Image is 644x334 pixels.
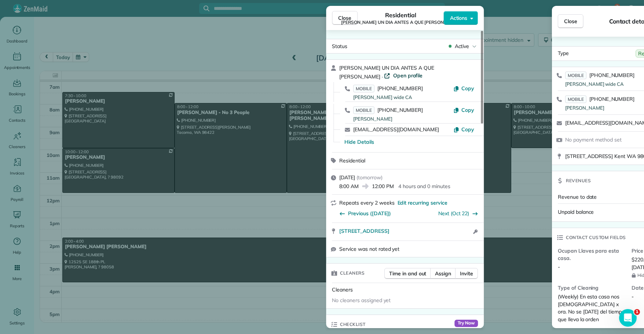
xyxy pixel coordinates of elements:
button: Copy [453,106,474,114]
a: MOBILE[PHONE_NUMBER] [353,85,422,92]
span: Cleaners [340,269,365,277]
span: - [558,264,560,270]
button: Hide Details [344,138,374,146]
span: MOBILE [353,85,374,92]
span: Invite [460,270,473,277]
span: Close [338,14,351,22]
span: [PHONE_NUMBER] [589,72,634,78]
span: MOBILE [353,106,374,114]
span: Checklist [340,321,366,328]
button: Close [558,14,583,28]
span: Residential [339,157,365,164]
span: ( tomorrow ) [356,174,383,181]
span: Type [558,49,569,58]
span: Active [455,43,469,50]
span: Status [332,43,347,49]
a: [STREET_ADDRESS] [339,227,471,235]
button: Invite [455,268,478,279]
button: Time in and out [384,268,431,279]
span: Previous ([DATE]) [348,210,391,217]
span: [PERSON_NAME] UN DIA ANTES A QUE [PERSON_NAME] [341,19,460,25]
span: · [380,74,384,80]
span: Actions [450,14,468,22]
span: Close [564,18,577,25]
span: Repeats every 2 weeks [339,199,394,206]
span: Contact custom fields [566,234,626,241]
span: Assign [435,270,451,277]
span: Time in and out [389,270,426,277]
span: Ocupan Llaves para esta casa. [558,247,626,262]
div: [PERSON_NAME] [353,115,453,123]
span: (Weekly) En esta casa nos [DEMOGRAPHIC_DATA] x ora. No se [DATE] del tiempo que lleva la orden [558,293,626,323]
span: Revenues [566,177,591,184]
button: Copy [453,126,474,133]
span: MOBILE [565,95,586,103]
a: MOBILE[PHONE_NUMBER] [565,71,634,79]
button: Previous ([DATE]) [339,210,391,217]
a: MOBILE[PHONE_NUMBER] [565,95,634,103]
span: Try Now [455,320,478,327]
span: Copy [461,126,474,133]
p: 4 hours and 0 minutes [398,183,450,190]
span: Service was not rated yet [339,245,399,253]
span: Residential [385,11,416,19]
span: - [632,293,634,300]
span: 1 [634,309,640,315]
span: [DATE] [339,174,355,181]
a: Open profile [384,72,423,79]
span: Revenue to date [558,194,597,200]
span: Cleaners [332,286,353,293]
span: [PERSON_NAME] UN DIA ANTES A QUE [PERSON_NAME] [339,65,434,80]
span: [PHONE_NUMBER] [377,85,422,92]
a: MOBILE[PHONE_NUMBER] [353,106,422,114]
button: Next (Oct 22) [438,210,478,217]
span: Copy [461,85,474,92]
span: [PHONE_NUMBER] [377,107,422,113]
span: No payment method set [565,136,622,143]
button: Open access information [471,227,480,236]
a: Next (Oct 22) [438,210,469,217]
button: Assign [431,268,456,279]
span: Type of Cleaning [558,284,626,291]
span: 12:00 PM [372,183,394,190]
span: [STREET_ADDRESS] [339,227,389,235]
span: Open profile [393,72,423,79]
span: Copy [461,107,474,113]
span: Edit recurring service [398,199,447,206]
span: 8:00 AM [339,183,359,190]
span: MOBILE [565,71,586,79]
a: [EMAIL_ADDRESS][DOMAIN_NAME] [353,126,439,133]
button: Close [332,11,358,25]
span: No cleaners assigned yet [332,297,391,304]
span: Unpaid balance [558,208,594,216]
iframe: Intercom live chat [619,309,637,327]
div: [PERSON_NAME] wide CA [353,94,453,101]
span: [PHONE_NUMBER] [589,96,634,102]
button: Copy [453,85,474,92]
